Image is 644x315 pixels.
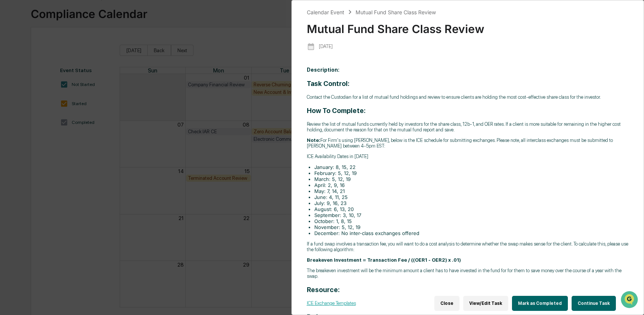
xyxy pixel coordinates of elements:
[307,107,366,115] strong: How To Complete:
[314,230,629,236] li: December: No inter-class exchanges offered
[307,154,629,159] p: ICE Availability Dates in [DATE]
[307,121,629,133] p: Review the list of mutual funds currently held by investors for the share class, 12b-1, and OER r...
[53,127,91,133] a: Powered byPylon
[307,137,629,149] p: For Firm's using [PERSON_NAME], below is the ICE schedule for submitting exchanges. Please note, ...
[314,164,629,170] li: January: 8, 15, 22
[314,218,629,224] li: October: 1, 8, 15
[307,137,320,143] strong: Note:
[307,241,629,252] p: If a fund swap involves a transaction fee, you will want to do a cost analysis to determine wheth...
[8,57,21,71] img: 1746055101610-c473b297-6a78-478c-a979-82029cc54cd1
[307,268,629,279] p: The breakeven investment will be the minimum amount a client has to have invested in the fund for...
[26,65,95,71] div: We're available if you need us!
[8,16,137,28] p: How can we help?
[314,206,629,212] li: August: 6, 13, 20
[307,94,629,100] p: Contact the Custodian for a list of mutual fund holdings and review to ensure clients are holding...
[8,110,14,116] div: 🔎
[128,60,137,69] button: Start new chat
[62,95,93,102] span: Attestations
[5,92,51,105] a: 🖐️Preclearance
[512,296,568,311] button: Mark as Completed
[356,9,436,15] div: Mutual Fund Share Class Review
[307,80,350,87] strong: Task Control:
[54,95,60,101] div: 🗄️
[620,290,640,310] iframe: Open customer support
[314,194,629,200] li: June: 4, 11, 25
[307,16,629,36] div: Mutual Fund Share Class Review
[463,296,508,311] button: View/Edit Task
[314,200,629,206] li: July: 9, 16, 23
[314,224,629,230] li: November: 5, 12, 19
[51,92,96,105] a: 🗄️Attestations
[307,67,339,73] b: Description:
[314,170,629,176] li: February: 5, 12, 19
[314,176,629,182] li: March: 5, 12, 19
[319,44,333,49] p: [DATE]
[15,95,48,102] span: Preclearance
[307,257,461,263] strong: Breakeven Investment = Transaction Fee / ((OER1 - OER2) x .01)
[314,212,629,218] li: September: 3, 10, 17
[314,182,629,188] li: April: 2, 9, 16
[307,286,340,294] strong: Resource:
[434,296,459,311] button: Close
[26,57,123,65] div: Start new chat
[5,106,50,119] a: 🔎Data Lookup
[314,188,629,194] li: May: 7, 14, 21
[15,109,47,116] span: Data Lookup
[8,95,14,101] div: 🖐️
[307,9,344,15] div: Calendar Event
[75,127,91,133] span: Pylon
[572,296,616,311] button: Continue Task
